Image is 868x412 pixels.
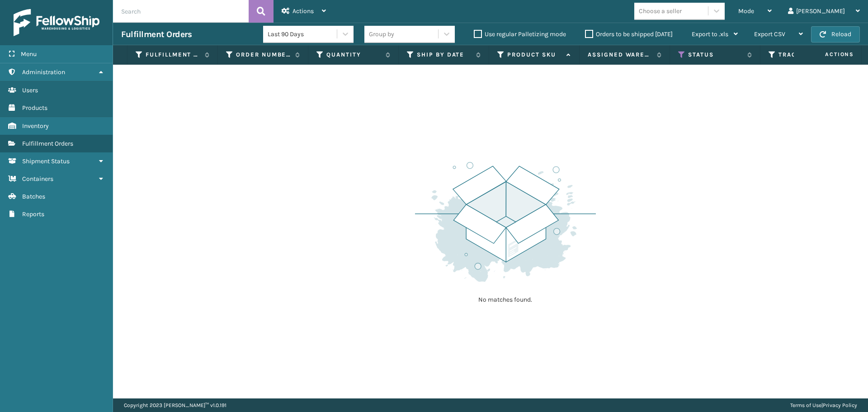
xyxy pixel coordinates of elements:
label: Assigned Warehouse [588,51,652,59]
label: Product SKU [507,51,562,59]
label: Quantity [326,51,381,59]
a: Privacy Policy [823,402,857,408]
span: Mode [738,7,754,15]
label: Orders to be shipped [DATE] [585,30,673,38]
span: Fulfillment Orders [22,140,73,147]
p: Copyright 2023 [PERSON_NAME]™ v 1.0.191 [124,398,226,412]
div: Group by [369,29,394,39]
h3: Fulfillment Orders [121,29,192,40]
a: Terms of Use [790,402,821,408]
img: logo [14,9,99,36]
span: Actions [292,7,314,15]
span: Actions [797,47,859,62]
div: Choose a seller [639,6,682,16]
span: Menu [21,50,37,58]
span: Containers [22,175,53,183]
button: Reload [811,26,860,43]
label: Status [688,51,743,59]
span: Administration [22,68,65,76]
span: Reports [22,210,44,218]
div: | [790,398,857,412]
span: Batches [22,193,45,200]
label: Use regular Palletizing mode [474,30,566,38]
label: Order Number [236,51,291,59]
span: Products [22,104,47,112]
span: Export CSV [754,30,785,38]
label: Fulfillment Order Id [146,51,200,59]
span: Inventory [22,122,49,130]
label: Ship By Date [417,51,472,59]
div: Last 90 Days [268,29,338,39]
label: Tracking Number [778,51,833,59]
span: Export to .xls [692,30,728,38]
span: Shipment Status [22,157,70,165]
span: Users [22,86,38,94]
